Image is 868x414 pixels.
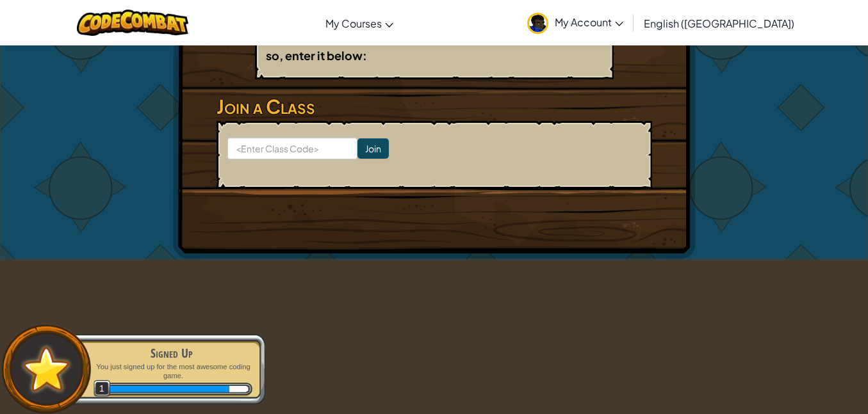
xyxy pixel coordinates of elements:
img: default.png [17,340,76,397]
img: CodeCombat logo [77,10,189,36]
span: My Account [555,15,623,29]
div: Signed Up [91,344,252,362]
input: <Enter Class Code> [227,138,357,159]
p: You just signed up for the most awesome coding game. [91,362,252,381]
span: 1 [94,380,111,397]
img: avatar [527,13,548,34]
a: My Account [521,3,630,43]
a: My Courses [319,6,400,40]
span: English ([GEOGRAPHIC_DATA]) [644,17,794,30]
h3: Join a Class [217,92,652,121]
span: My Courses [325,17,382,30]
a: English ([GEOGRAPHIC_DATA]) [637,6,801,40]
input: Join [357,138,389,159]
